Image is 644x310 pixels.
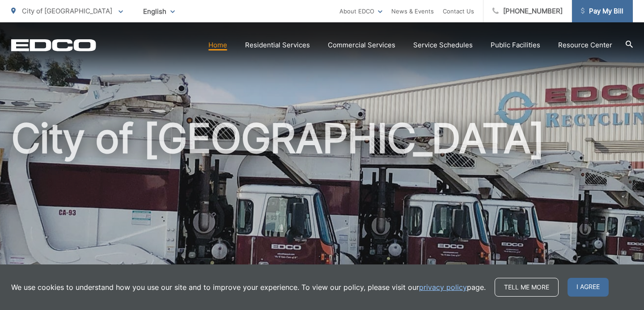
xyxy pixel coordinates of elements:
[11,282,486,293] p: We use cookies to understand how you use our site and to improve your experience. To view our pol...
[208,40,227,50] a: Home
[443,6,474,17] a: Contact Us
[391,6,434,17] a: News & Events
[328,40,395,50] a: Commercial Services
[339,6,382,17] a: About EDCO
[558,40,612,50] a: Resource Center
[581,6,623,17] span: Pay My Bill
[245,40,310,50] a: Residential Services
[491,40,540,50] a: Public Facilities
[136,4,182,19] span: English
[495,278,559,297] a: Tell me more
[11,39,96,51] a: EDCD logo. Return to the homepage.
[413,40,473,50] a: Service Schedules
[22,7,112,15] span: City of [GEOGRAPHIC_DATA]
[419,282,467,293] a: privacy policy
[568,278,609,297] span: I agree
